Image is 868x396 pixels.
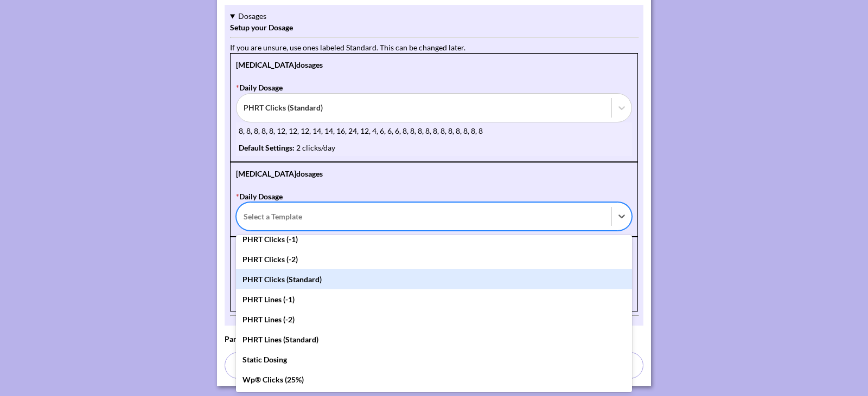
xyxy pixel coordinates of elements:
[239,143,295,152] strong: Default Settings:
[239,142,629,153] div: 2 clicks / day
[225,333,643,345] strong: Part 2 / 2
[236,349,632,369] div: Static Dosing
[236,249,632,269] div: PHRT Clicks (-2)
[236,192,632,231] label: Daily Dosage
[225,352,643,379] button: Save
[230,10,638,22] summary: Dosages
[236,369,632,389] div: Wp® Clicks (25%)
[236,229,632,249] div: PHRT Clicks (-1)
[236,83,632,122] label: Daily Dosage
[236,169,323,178] strong: [MEDICAL_DATA] dosages
[236,329,632,349] div: PHRT Lines (Standard)
[230,42,638,53] p: If you are unsure, use ones labeled Standard. This can be changed later.
[244,211,245,222] input: *Daily DosageSelect a TemplatePHRT Capsules (P-1)PHRT Capsules (P-2)PHRT Capsules (P)PHRT Capsule...
[236,60,323,69] strong: [MEDICAL_DATA] dosages
[239,125,629,137] div: 8, 8, 8, 8, 8, 12, 12, 12, 14, 14, 16, 24, 12, 4, 6, 6, 6, 8, 8, 8, 8, 8, 8, 8, 8, 8, 8, 8
[236,269,632,289] div: PHRT Clicks (Standard)
[236,309,632,329] div: PHRT Lines (-2)
[236,289,632,309] div: PHRT Lines (-1)
[230,22,638,33] h3: Setup your Dosage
